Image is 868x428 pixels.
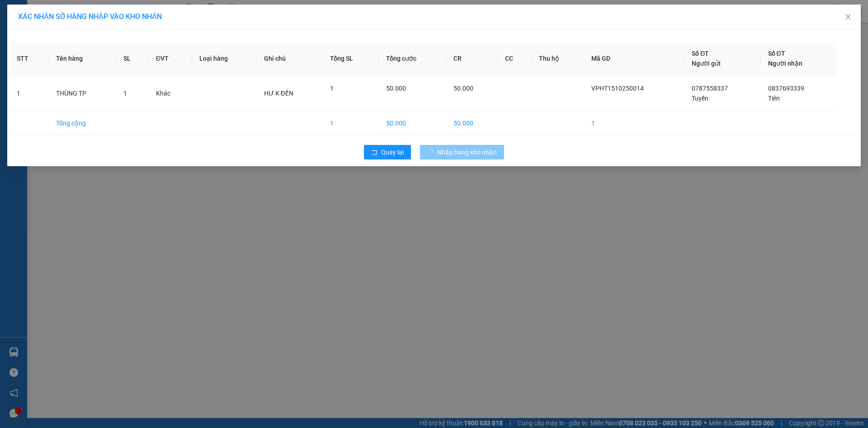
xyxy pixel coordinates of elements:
th: ĐVT [149,41,192,76]
li: In ngày: 16:39 15/10 [5,67,115,80]
button: Close [835,5,861,30]
span: Tiên [768,95,780,102]
span: Tuyền [692,95,708,102]
span: Số ĐT [768,50,785,57]
td: THÙNG TP [49,76,116,111]
td: 1 [323,111,379,136]
th: Tổng SL [323,41,379,76]
img: logo.jpg [5,5,54,54]
td: 1 [9,76,49,111]
td: Khác [149,76,192,111]
span: 50.000 [453,85,473,92]
button: rollbackQuay lại [364,145,411,159]
button: Nhập hàng kho nhận [420,145,504,159]
span: Người gửi [692,60,721,67]
th: Tên hàng [49,41,116,76]
li: Thảo [PERSON_NAME] [5,54,115,67]
span: 50.000 [386,85,406,92]
td: 50.000 [446,111,498,136]
th: STT [9,41,49,76]
span: Số ĐT [692,50,709,57]
span: close [844,13,852,20]
th: CR [446,41,498,76]
td: 1 [584,111,684,136]
span: VPHT1510250014 [591,85,644,92]
td: Tổng cộng [49,111,116,136]
th: Loại hàng [192,41,257,76]
span: 1 [123,90,127,97]
th: CC [498,41,532,76]
span: XÁC NHẬN SỐ HÀNG NHẬP VÀO KHO NHẬN [18,12,162,21]
td: 50.000 [379,111,446,136]
span: Nhập hàng kho nhận [437,147,497,157]
th: SL [116,41,149,76]
th: Thu hộ [532,41,584,76]
span: Quay lại [381,147,404,157]
span: HƯ K ĐỀN [264,90,293,97]
span: rollback [371,149,377,156]
span: loading [427,149,437,155]
span: Người nhận [768,60,802,67]
span: 0837693339 [768,85,804,92]
th: Mã GD [584,41,684,76]
span: 1 [330,85,334,92]
span: 0787558337 [692,85,728,92]
th: Ghi chú [257,41,323,76]
th: Tổng cước [379,41,446,76]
